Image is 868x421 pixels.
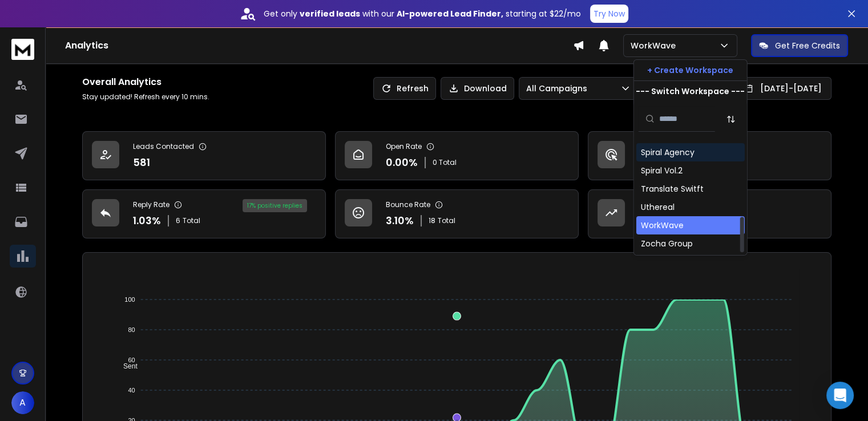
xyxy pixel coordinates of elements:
tspan: 60 [128,357,135,363]
button: Try Now [590,5,628,23]
button: + Create Workspace [634,60,747,80]
p: All Campaigns [526,83,592,94]
button: Sort by Sort A-Z [720,108,742,131]
p: Reply Rate [133,200,169,209]
p: Leads Contacted [133,142,194,151]
button: Get Free Credits [751,34,848,57]
a: Leads Contacted581 [82,131,326,180]
div: Open Intercom Messenger [826,382,854,409]
h1: Overall Analytics [82,75,209,89]
a: Click Rate0.00%0 Total [588,131,831,180]
div: WorkWave [641,220,684,231]
p: --- Switch Workspace --- [636,86,745,97]
p: Download [464,83,507,94]
p: 1.03 % [133,213,161,229]
p: 0 Total [433,158,457,167]
strong: verified leads [300,8,360,19]
div: Spiral Vol.2 [641,165,683,176]
img: logo [11,39,34,60]
a: Reply Rate1.03%6Total17% positive replies [82,189,326,238]
tspan: 100 [124,296,135,303]
p: Refresh [397,83,429,94]
span: 6 [176,216,180,225]
span: 18 [429,216,435,225]
div: Translate Switft [641,183,704,195]
p: Get only with our starting at $22/mo [264,8,581,19]
h1: Analytics [65,39,573,52]
p: Stay updated! Refresh every 10 mins. [82,92,209,102]
div: Uthereal [641,201,675,213]
a: Open Rate0.00%0 Total [335,131,579,180]
span: Sent [115,362,138,370]
p: 0.00 % [386,155,418,171]
p: Try Now [594,8,625,19]
button: A [11,391,34,414]
button: [DATE]-[DATE] [733,77,831,100]
a: Bounce Rate3.10%18Total [335,189,579,238]
button: Download [441,77,514,100]
tspan: 80 [128,326,135,333]
p: 581 [133,155,150,171]
div: 17 % positive replies [243,199,307,212]
tspan: 40 [128,386,135,393]
button: Refresh [373,77,436,100]
span: Total [438,216,455,225]
p: WorkWave [631,40,680,51]
p: Bounce Rate [386,200,430,209]
p: Open Rate [386,142,422,151]
div: Zocha Group [641,238,693,249]
span: Total [183,216,200,225]
div: Spiral Agency [641,147,695,158]
p: + Create Workspace [647,64,733,76]
a: Opportunities1$100 [588,189,831,238]
p: Get Free Credits [775,40,840,51]
strong: AI-powered Lead Finder, [397,8,503,19]
p: 3.10 % [386,213,414,229]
